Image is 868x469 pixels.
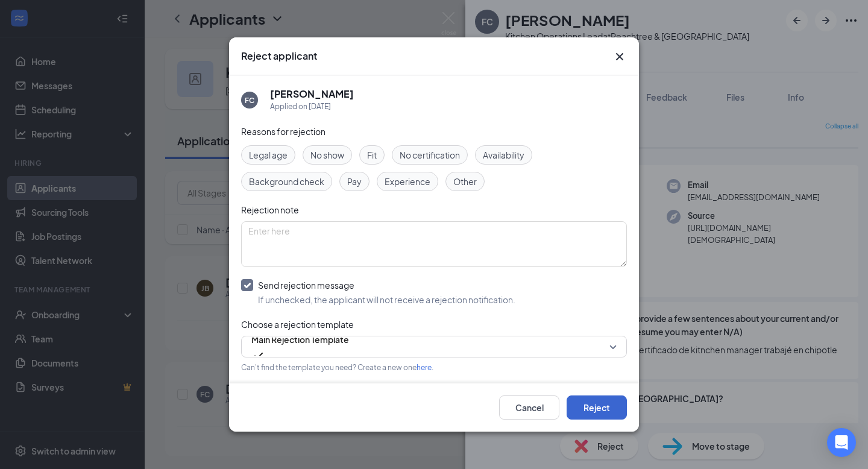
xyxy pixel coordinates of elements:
[270,101,354,113] div: Applied on [DATE]
[612,49,627,64] svg: Cross
[347,175,362,188] span: Pay
[241,319,354,330] span: Choose a rejection template
[367,148,377,162] span: Fit
[241,204,299,215] span: Rejection note
[827,428,856,457] div: Open Intercom Messenger
[385,175,430,188] span: Experience
[567,395,627,420] button: Reject
[417,363,432,372] a: here
[612,49,627,64] button: Close
[499,395,559,420] button: Cancel
[249,148,288,162] span: Legal age
[400,148,460,162] span: No certification
[270,87,354,101] h5: [PERSON_NAME]
[241,49,317,63] h3: Reject applicant
[251,330,349,348] span: Main Rejection Template
[310,148,344,162] span: No show
[241,363,433,372] span: Can't find the template you need? Create a new one .
[249,175,324,188] span: Background check
[251,348,266,363] svg: Checkmark
[241,126,325,137] span: Reasons for rejection
[453,175,477,188] span: Other
[245,95,254,105] div: FC
[483,148,524,162] span: Availability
